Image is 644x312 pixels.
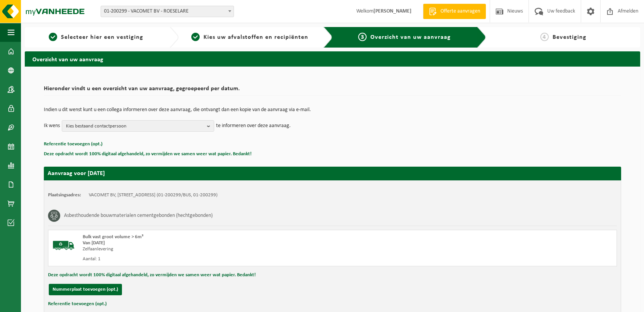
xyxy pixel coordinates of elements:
span: 01-200299 - VACOMET BV - ROESELARE [101,6,234,17]
h2: Hieronder vindt u een overzicht van uw aanvraag, gegroepeerd per datum. [44,86,621,96]
td: VACOMET BV, [STREET_ADDRESS] (01-200299/BUS, 01-200299) [89,192,218,198]
span: Offerte aanvragen [439,8,482,15]
strong: Van [DATE] [83,240,105,245]
button: Nummerplaat toevoegen (opt.) [49,284,122,295]
span: Kies bestaand contactpersoon [66,121,204,132]
span: Bevestiging [553,34,586,40]
button: Deze opdracht wordt 100% digitaal afgehandeld, zo vermijden we samen weer wat papier. Bedankt! [44,149,252,159]
span: 01-200299 - VACOMET BV - ROESELARE [101,6,234,17]
button: Referentie toevoegen (opt.) [44,139,103,149]
img: BL-SO-LV.png [52,234,75,257]
a: 1Selecteer hier een vestiging [29,33,163,42]
span: 2 [191,33,200,41]
p: te informeren over deze aanvraag. [216,120,291,132]
span: Overzicht van uw aanvraag [370,34,451,40]
p: Indien u dit wenst kunt u een collega informeren over deze aanvraag, die ontvangt dan een kopie v... [44,107,621,113]
span: 1 [49,33,57,41]
strong: [PERSON_NAME] [373,8,412,14]
p: Ik wens [44,120,60,132]
h2: Overzicht van uw aanvraag [25,51,640,66]
a: 2Kies uw afvalstoffen en recipiënten [183,33,317,42]
span: Kies uw afvalstoffen en recipiënten [203,34,308,40]
span: 4 [540,33,549,41]
div: Aantal: 1 [83,256,363,262]
button: Referentie toevoegen (opt.) [48,299,107,309]
button: Deze opdracht wordt 100% digitaal afgehandeld, zo vermijden we samen weer wat papier. Bedankt! [48,270,256,280]
div: Zelfaanlevering [83,246,363,252]
strong: Plaatsingsadres: [48,193,81,197]
strong: Aanvraag voor [DATE] [48,170,105,177]
span: Selecteer hier een vestiging [61,34,143,40]
span: Bulk vast groot volume > 6m³ [83,234,143,239]
h3: Asbesthoudende bouwmaterialen cementgebonden (hechtgebonden) [64,210,213,222]
button: Kies bestaand contactpersoon [62,120,214,132]
span: 3 [358,33,367,41]
a: Offerte aanvragen [423,4,486,19]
